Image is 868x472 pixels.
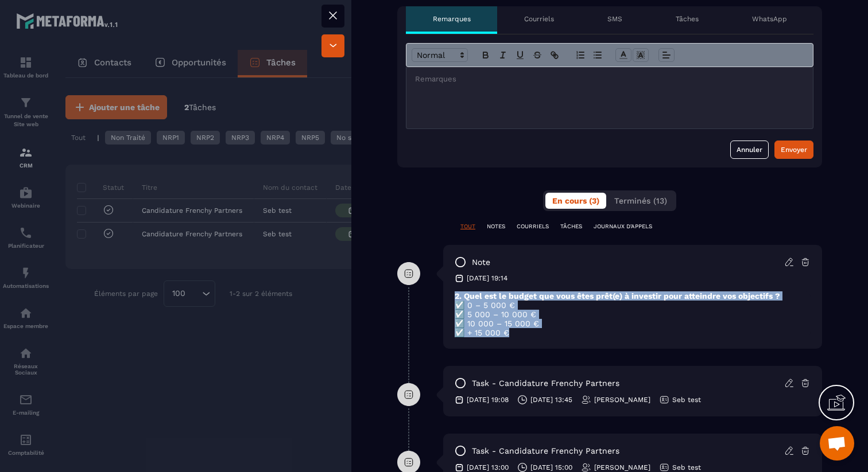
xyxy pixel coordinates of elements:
p: ☑️ 0 – 5 000 € [455,301,811,310]
p: [DATE] 19:14 [467,274,507,283]
button: Envoyer [774,141,813,159]
p: note [472,257,490,268]
p: TOUT [460,223,475,231]
p: [DATE] 15:00 [530,463,572,472]
button: Annuler [730,141,769,159]
p: task - Candidature Frenchy Partners [472,378,619,389]
button: En cours (3) [545,193,606,209]
p: [DATE] 13:00 [467,463,509,472]
p: Courriels [524,14,554,24]
p: SMS [607,14,622,24]
button: Terminés (13) [607,193,674,209]
p: [DATE] 13:45 [530,395,572,404]
p: TÂCHES [560,223,582,231]
div: Envoyer [781,144,807,155]
p: ☑️ 10 000 – 15 000 € [455,319,811,328]
p: Seb test [672,395,701,404]
p: task - Candidature Frenchy Partners [472,446,619,457]
p: Tâches [676,14,699,24]
a: Ouvrir le chat [820,426,854,461]
p: JOURNAUX D'APPELS [594,223,652,231]
p: NOTES [487,223,505,231]
p: [PERSON_NAME] [594,395,650,404]
span: En cours (3) [552,196,599,205]
p: COURRIELS [517,223,549,231]
strong: 2. Quel est le budget que vous êtes prêt(e) à investir pour atteindre vos objectifs ? [455,291,780,301]
p: ☑️ + 15 000 € [455,328,811,337]
p: WhatsApp [752,14,787,24]
span: Terminés (13) [614,196,667,205]
p: Remarques [433,14,471,24]
p: Seb test [672,463,701,472]
p: ☑️ 5 000 – 10 000 € [455,310,811,319]
p: [DATE] 19:08 [467,395,509,404]
p: [PERSON_NAME] [594,463,650,472]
